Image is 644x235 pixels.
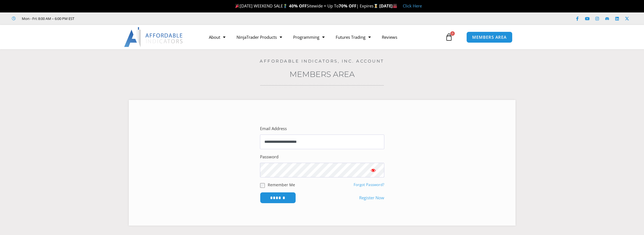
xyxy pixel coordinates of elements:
a: About [203,31,231,43]
a: NinjaTrader Products [231,31,288,43]
strong: 70% OFF [339,3,356,9]
a: Register Now [359,194,384,202]
span: Mon - Fri: 8:00 AM – 6:00 PM EST [20,15,74,22]
a: Futures Trading [330,31,376,43]
label: Remember Me [268,182,295,188]
a: 0 [437,29,461,45]
a: Forgot Password? [354,182,384,187]
label: Password [260,153,278,161]
iframe: Customer reviews powered by Trustpilot [82,16,165,21]
img: 🎉 [235,4,240,8]
a: Members Area [290,69,355,79]
a: Click Here [403,3,422,9]
strong: 40% OFF [289,3,307,9]
a: Programming [288,31,330,43]
label: Email Address [260,125,287,133]
a: MEMBERS AREA [466,32,512,43]
a: Affordable Indicators, Inc. Account [260,58,384,64]
img: 🏭 [393,4,397,8]
span: MEMBERS AREA [472,35,507,39]
a: Reviews [376,31,403,43]
img: 🏌️‍♂️ [283,4,287,8]
img: LogoAI | Affordable Indicators – NinjaTrader [124,27,183,47]
button: Show password [362,163,384,177]
nav: Menu [203,31,444,43]
img: ⌛ [374,4,378,8]
span: 0 [450,31,455,36]
span: [DATE] WEEKEND SALE Sitewide + Up To | Expires [234,3,379,9]
strong: [DATE] [379,3,397,9]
